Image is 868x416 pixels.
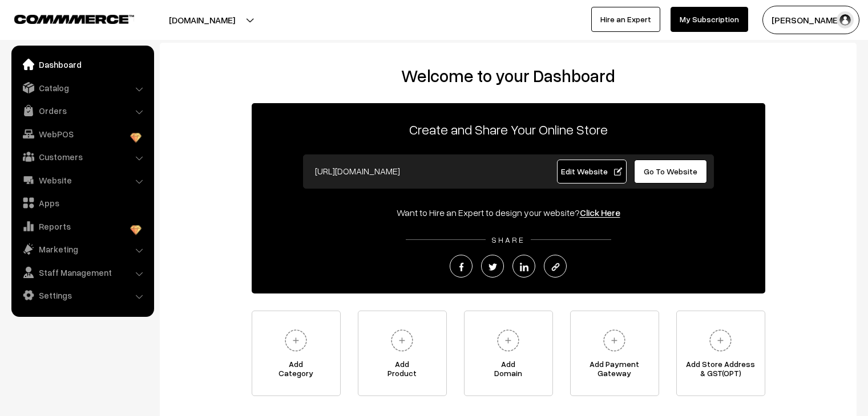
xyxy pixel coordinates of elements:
a: Apps [14,193,150,213]
a: Website [14,170,150,190]
span: Add Product [358,360,446,382]
a: Go To Website [634,160,708,183]
span: Edit Website [561,166,622,176]
a: Dashboard [14,54,150,75]
a: WebPOS [14,124,150,144]
a: Add PaymentGateway [570,311,659,396]
a: My Subscription [671,7,748,32]
span: Add Payment Gateway [571,360,659,382]
a: Click Here [580,207,620,218]
p: Create and Share Your Online Store [252,119,765,140]
span: Go To Website [644,166,697,176]
span: Add Store Address & GST(OPT) [677,360,765,382]
img: plus.svg [599,325,630,356]
img: plus.svg [280,325,312,356]
button: [PERSON_NAME] [762,6,859,34]
span: Add Domain [465,360,552,382]
a: AddProduct [358,311,447,396]
img: plus.svg [492,325,524,356]
a: Staff Management [14,262,150,283]
h2: Welcome to your Dashboard [171,66,845,86]
a: Reports [14,216,150,236]
div: Want to Hire an Expert to design your website? [252,206,765,219]
a: Customers [14,146,150,167]
a: Hire an Expert [591,7,660,32]
img: plus.svg [386,325,418,356]
a: AddDomain [464,311,553,396]
span: Add Category [252,360,340,382]
img: user [837,11,854,28]
button: [DOMAIN_NAME] [129,6,275,34]
span: SHARE [486,235,531,244]
a: Edit Website [557,160,627,183]
a: Add Store Address& GST(OPT) [676,311,765,396]
a: Orders [14,100,150,121]
a: COMMMERCE [14,11,114,25]
a: AddCategory [252,311,341,396]
a: Settings [14,285,150,305]
a: Catalog [14,78,150,98]
img: COMMMERCE [14,15,134,23]
img: plus.svg [705,325,736,356]
a: Marketing [14,239,150,259]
